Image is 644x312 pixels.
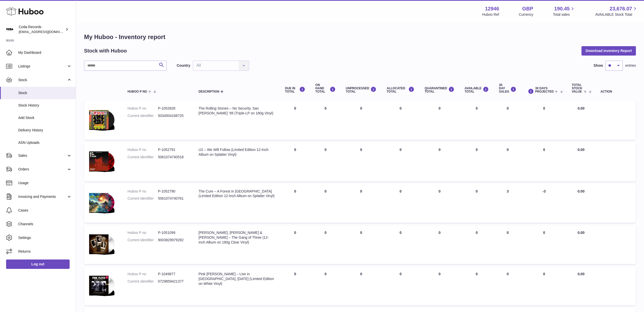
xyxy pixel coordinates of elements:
[381,267,419,305] td: 0
[158,272,188,276] dd: P-1049877
[280,101,310,140] td: 0
[341,142,382,181] td: 0
[18,167,67,172] span: Orders
[554,5,570,12] span: 190.45
[594,63,603,68] label: Show
[341,101,382,140] td: 0
[438,189,440,193] span: 0
[158,230,188,235] dd: P-1051099
[158,106,188,111] dd: P-1052828
[310,184,341,223] td: 0
[177,63,190,68] label: Country
[128,272,158,276] dt: Huboo P no
[465,86,489,93] div: AVAILABLE Total
[578,189,585,193] span: 0.00
[280,267,310,305] td: 0
[494,225,521,264] td: 0
[18,222,72,227] span: Channels
[521,267,567,305] td: 0
[381,101,419,140] td: 0
[595,5,638,17] a: 23,676.07 AVAILABLE Stock Total
[198,230,275,245] div: [PERSON_NAME], [PERSON_NAME] & [PERSON_NAME] – The Gang of Three (12-Inch Album on 180g Clear Vinyl)
[310,225,341,264] td: 0
[6,259,70,269] a: Log out
[610,5,632,12] span: 23,676.07
[285,86,305,93] div: DUE IN TOTAL
[387,86,414,93] div: ALLOCATED Total
[18,235,72,240] span: Settings
[18,194,67,199] span: Invoicing and Payments
[425,86,454,93] div: QUARANTINED Total
[128,196,158,201] dt: Current identifier
[18,103,72,108] span: Stock History
[158,113,188,118] dd: 5034504168725
[6,26,14,33] img: haz@pcatmedia.com
[18,91,72,95] span: Stock
[341,267,382,305] td: 0
[198,272,275,286] div: Pink [PERSON_NAME] – Live in [GEOGRAPHIC_DATA], [DATE] (Limited Edition on White Vinyl)
[19,30,74,34] span: [EMAIL_ADDRESS][DOMAIN_NAME]
[18,249,72,254] span: Returns
[595,12,638,17] span: AVAILABLE Stock Total
[521,184,567,223] td: -3
[84,47,127,54] h2: Stock with Huboo
[158,147,188,152] dd: P-1052791
[521,142,567,181] td: 0
[553,5,575,17] a: 190.45 Total sales
[572,83,582,94] span: Total stock value
[494,267,521,305] td: 0
[438,106,440,110] span: 0
[198,189,275,199] div: The Cure – A Forest in [GEOGRAPHIC_DATA] (Limited Edition 12-Inch Album on Splatter Vinyl)
[381,225,419,264] td: 0
[485,5,499,12] strong: 12946
[128,147,158,152] dt: Huboo P no
[128,90,147,93] span: Huboo P no
[158,238,188,242] dd: 9003829979282
[315,83,336,94] div: ON HAND Total
[18,181,72,185] span: Usage
[18,50,72,55] span: My Dashboard
[522,5,533,12] strong: GBP
[89,147,114,175] img: product image
[128,230,158,235] dt: Huboo P no
[18,78,67,82] span: Stock
[128,189,158,194] dt: Huboo P no
[89,189,114,216] img: product image
[18,140,72,145] span: ASN Uploads
[459,184,494,223] td: 0
[158,279,188,284] dd: 0729859421377
[89,272,114,299] img: product image
[519,12,533,17] div: Currency
[158,189,188,194] dd: P-1052790
[18,64,67,69] span: Listings
[494,101,521,140] td: 0
[459,142,494,181] td: 0
[494,142,521,181] td: 0
[578,106,585,110] span: 0.00
[438,148,440,152] span: 0
[499,83,516,94] div: 30 DAY SALES
[581,46,636,55] button: Download Inventory Report
[89,230,114,258] img: product image
[158,155,188,160] dd: 5061074740518
[18,153,67,158] span: Sales
[578,231,585,235] span: 0.00
[310,101,341,140] td: 0
[438,272,440,276] span: 0
[625,63,636,68] span: entries
[310,142,341,181] td: 0
[578,272,585,276] span: 0.00
[381,142,419,181] td: 0
[19,25,64,34] div: Coda Records
[578,148,585,152] span: 0.00
[128,155,158,160] dt: Current identifier
[310,267,341,305] td: 0
[280,142,310,181] td: 0
[89,106,114,133] img: product image
[341,184,382,223] td: 0
[128,279,158,284] dt: Current identifier
[521,101,567,140] td: 0
[128,238,158,242] dt: Current identifier
[438,231,440,235] span: 0
[158,196,188,201] dd: 5061074740761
